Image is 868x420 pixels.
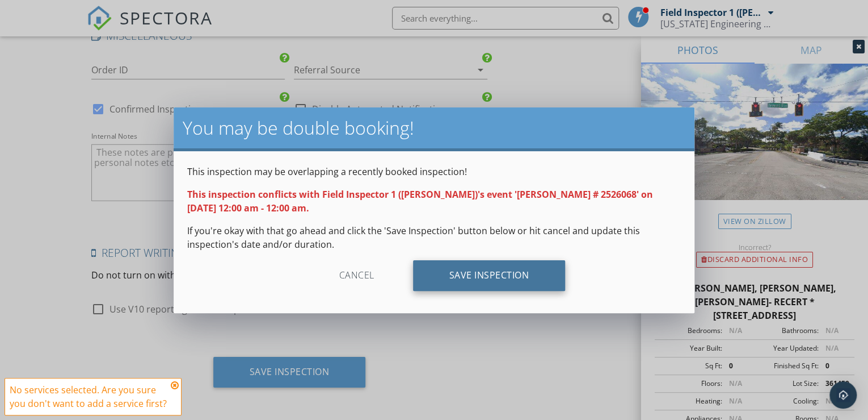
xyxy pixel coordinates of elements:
[413,260,566,291] div: Save Inspection
[183,117,685,139] h2: You may be double booking!
[303,260,411,291] div: Cancel
[10,383,167,410] div: No services selected. Are you sure you don't want to add a service first?
[187,165,681,178] p: This inspection may be overlapping a recently booked inspection!
[187,224,681,251] p: If you're okay with that go ahead and click the 'Save Inspection' button below or hit cancel and ...
[187,188,653,214] strong: This inspection conflicts with Field Inspector 1 ([PERSON_NAME])'s event '[PERSON_NAME] # 2526068...
[829,381,857,409] div: Open Intercom Messenger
